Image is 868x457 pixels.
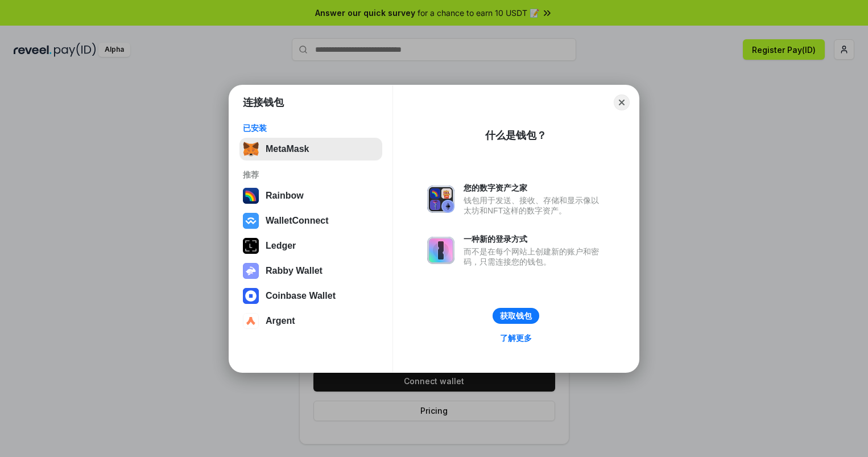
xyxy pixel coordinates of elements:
div: WalletConnect [266,216,329,226]
img: svg+xml,%3Csvg%20xmlns%3D%22http%3A%2F%2Fwww.w3.org%2F2000%2Fsvg%22%20width%3D%2228%22%20height%3... [243,238,259,254]
div: Ledger [266,241,296,251]
button: Ledger [239,234,382,257]
div: Rabby Wallet [266,266,323,276]
img: svg+xml,%3Csvg%20xmlns%3D%22http%3A%2F%2Fwww.w3.org%2F2000%2Fsvg%22%20fill%3D%22none%22%20viewBox... [427,237,454,264]
img: svg+xml,%3Csvg%20width%3D%22120%22%20height%3D%22120%22%20viewBox%3D%220%200%20120%20120%22%20fil... [243,188,259,204]
div: MetaMask [266,144,309,154]
div: 了解更多 [500,333,532,343]
div: Rainbow [266,191,304,201]
div: Coinbase Wallet [266,291,336,301]
button: MetaMask [239,138,382,160]
img: svg+xml,%3Csvg%20width%3D%2228%22%20height%3D%2228%22%20viewBox%3D%220%200%2028%2028%22%20fill%3D... [243,288,259,304]
div: 而不是在每个网站上创建新的账户和密码，只需连接您的钱包。 [464,246,605,267]
div: 一种新的登录方式 [464,234,605,244]
button: Close [614,94,630,110]
h1: 连接钱包 [243,96,284,109]
img: svg+xml,%3Csvg%20width%3D%2228%22%20height%3D%2228%22%20viewBox%3D%220%200%2028%2028%22%20fill%3D... [243,313,259,329]
div: 已安装 [243,123,379,133]
div: 您的数字资产之家 [464,183,605,193]
button: Rabby Wallet [239,260,382,282]
a: 了解更多 [493,331,539,345]
button: Rainbow [239,184,382,207]
img: svg+xml,%3Csvg%20width%3D%2228%22%20height%3D%2228%22%20viewBox%3D%220%200%2028%2028%22%20fill%3D... [243,213,259,229]
div: 钱包用于发送、接收、存储和显示像以太坊和NFT这样的数字资产。 [464,195,605,216]
div: 什么是钱包？ [485,129,547,142]
div: 获取钱包 [500,311,532,321]
img: svg+xml,%3Csvg%20xmlns%3D%22http%3A%2F%2Fwww.w3.org%2F2000%2Fsvg%22%20fill%3D%22none%22%20viewBox... [427,186,454,213]
button: Argent [239,310,382,332]
img: svg+xml,%3Csvg%20fill%3D%22none%22%20height%3D%2233%22%20viewBox%3D%220%200%2035%2033%22%20width%... [243,141,259,157]
div: Argent [266,316,295,326]
button: WalletConnect [239,209,382,232]
div: 推荐 [243,170,379,180]
img: svg+xml,%3Csvg%20xmlns%3D%22http%3A%2F%2Fwww.w3.org%2F2000%2Fsvg%22%20fill%3D%22none%22%20viewBox... [243,263,259,279]
button: 获取钱包 [493,308,539,324]
button: Coinbase Wallet [239,285,382,307]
